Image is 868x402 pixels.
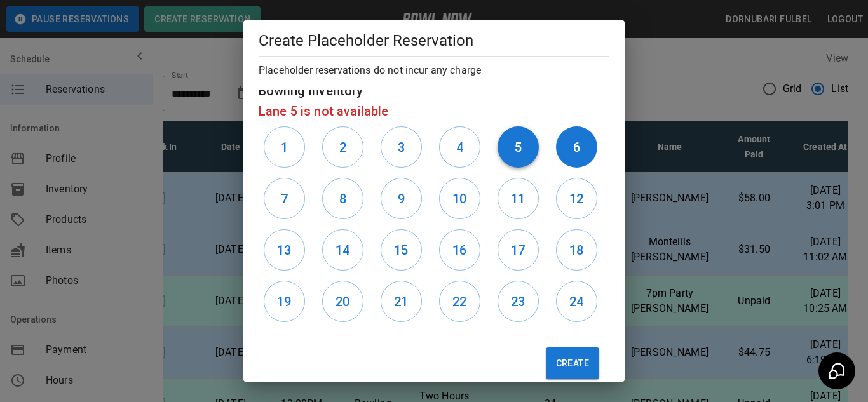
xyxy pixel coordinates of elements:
h6: 16 [452,240,466,260]
h6: 20 [336,291,349,312]
h6: 5 [515,137,522,157]
h6: 2 [339,137,346,157]
h6: Bowling Inventory [259,81,609,101]
button: 23 [498,281,539,322]
button: 17 [498,229,539,271]
button: 6 [556,126,597,168]
button: 8 [322,178,363,219]
h6: 15 [394,240,408,260]
h6: 8 [339,189,346,209]
h6: 19 [277,291,291,312]
h6: 11 [511,189,525,209]
button: 11 [498,178,539,219]
h6: Placeholder reservations do not incur any charge [259,62,609,79]
button: 5 [498,126,539,168]
h6: 6 [573,137,580,157]
h6: 22 [452,291,466,312]
button: Create [546,347,599,379]
button: 9 [381,178,422,219]
button: 4 [439,126,480,168]
h6: 14 [336,240,349,260]
button: 2 [322,126,363,168]
button: 19 [264,281,305,322]
h6: 1 [281,137,288,157]
button: 22 [439,281,480,322]
h6: 18 [569,240,583,260]
h6: 13 [277,240,291,260]
h6: 9 [398,189,405,209]
h6: 4 [456,137,463,157]
button: 20 [322,281,363,322]
h6: 21 [394,291,408,312]
h6: Lane 5 is not available [259,101,609,121]
button: 14 [322,229,363,271]
button: 3 [381,126,422,168]
h5: Create Placeholder Reservation [259,30,609,51]
h6: 17 [511,240,525,260]
h6: 7 [281,189,288,209]
button: 24 [556,281,597,322]
button: 13 [264,229,305,271]
h6: 12 [569,189,583,209]
h6: 24 [569,291,583,312]
button: 15 [381,229,422,271]
button: 10 [439,178,480,219]
button: 1 [264,126,305,168]
h6: 10 [452,189,466,209]
button: 21 [381,281,422,322]
button: 7 [264,178,305,219]
h6: 3 [398,137,405,157]
button: 16 [439,229,480,271]
h6: 23 [511,291,525,312]
button: 12 [556,178,597,219]
button: 18 [556,229,597,271]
